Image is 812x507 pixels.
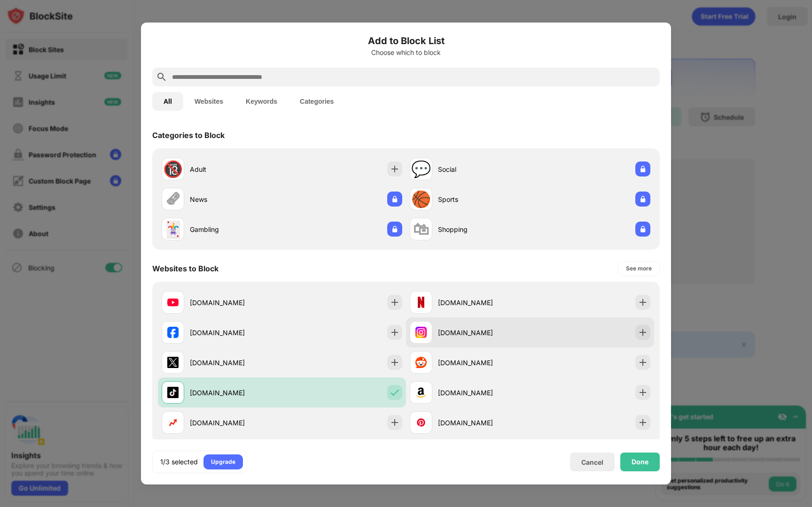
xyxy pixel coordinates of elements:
[438,164,530,174] div: Social
[190,194,282,204] div: News
[152,131,225,140] div: Categories to Block
[167,357,179,368] img: favicons
[415,327,427,338] img: favicons
[438,298,530,307] div: [DOMAIN_NAME]
[289,92,345,111] button: Categories
[234,92,289,111] button: Keywords
[413,220,429,239] div: 🛍
[167,387,179,398] img: favicons
[190,224,282,234] div: Gambling
[156,71,167,83] img: search.svg
[415,357,427,368] img: favicons
[190,328,282,338] div: [DOMAIN_NAME]
[190,418,282,428] div: [DOMAIN_NAME]
[152,92,183,111] button: All
[167,297,179,308] img: favicons
[165,190,181,209] div: 🗞
[438,328,530,338] div: [DOMAIN_NAME]
[581,458,603,466] div: Cancel
[632,458,648,466] div: Done
[190,388,282,398] div: [DOMAIN_NAME]
[415,417,427,428] img: favicons
[152,49,660,56] div: Choose which to block
[411,190,431,209] div: 🏀
[190,358,282,368] div: [DOMAIN_NAME]
[438,224,530,234] div: Shopping
[163,160,183,179] div: 🔞
[167,417,179,428] img: favicons
[152,264,219,273] div: Websites to Block
[160,457,198,467] div: 1/3 selected
[415,297,427,308] img: favicons
[190,164,282,174] div: Adult
[411,160,431,179] div: 💬
[438,194,530,204] div: Sports
[152,34,660,48] h6: Add to Block List
[438,388,530,398] div: [DOMAIN_NAME]
[167,327,179,338] img: favicons
[438,358,530,368] div: [DOMAIN_NAME]
[190,298,282,307] div: [DOMAIN_NAME]
[211,457,235,467] div: Upgrade
[163,220,183,239] div: 🃏
[183,92,234,111] button: Websites
[438,418,530,428] div: [DOMAIN_NAME]
[415,387,427,398] img: favicons
[626,264,652,273] div: See more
